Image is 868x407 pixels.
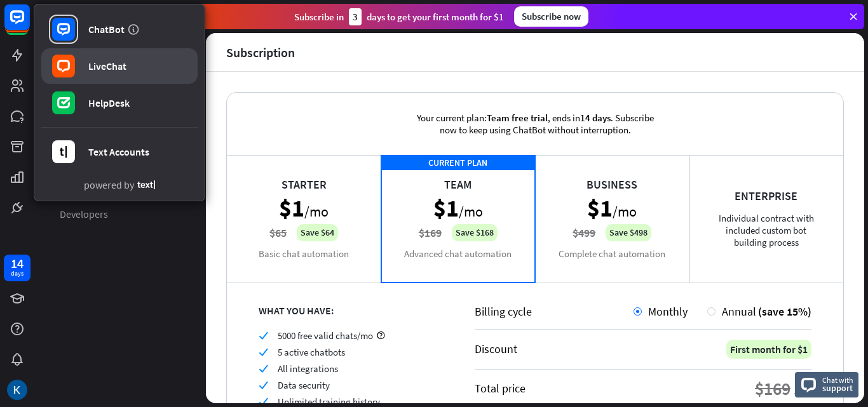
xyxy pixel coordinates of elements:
[10,5,48,43] button: Open LiveChat chat widget
[398,93,672,155] div: Your current plan: , ends in . Subscribe now to keep using ChatBot without interruption.
[514,6,588,27] div: Subscribe now
[278,363,338,375] span: All integrations
[794,377,811,400] div: $1
[60,208,108,221] span: Developers
[475,381,526,396] div: Total price
[822,382,853,394] span: support
[755,377,790,400] div: $169
[52,204,188,225] a: Developers
[259,347,268,357] i: check
[259,380,268,390] i: check
[278,330,373,342] span: 5000 free valid chats/mo
[726,340,811,359] div: First month for $1
[349,8,362,25] div: 3
[226,45,295,60] div: Subscription
[259,397,268,406] i: check
[11,258,24,269] div: 14
[278,346,345,358] span: 5 active chatbots
[580,112,611,124] span: 14 days
[259,331,268,340] i: check
[822,374,853,386] span: Chat with
[648,304,688,319] span: Monthly
[758,304,811,319] span: (save 15%)
[722,304,756,319] span: Annual
[4,255,31,281] a: 14 days
[278,379,330,391] span: Data security
[259,304,443,317] div: WHAT YOU HAVE:
[259,364,268,373] i: check
[475,342,517,356] div: Discount
[475,304,634,319] div: Billing cycle
[11,269,24,278] div: days
[487,112,548,124] span: Team free trial
[294,8,504,25] div: Subscribe in days to get your first month for $1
